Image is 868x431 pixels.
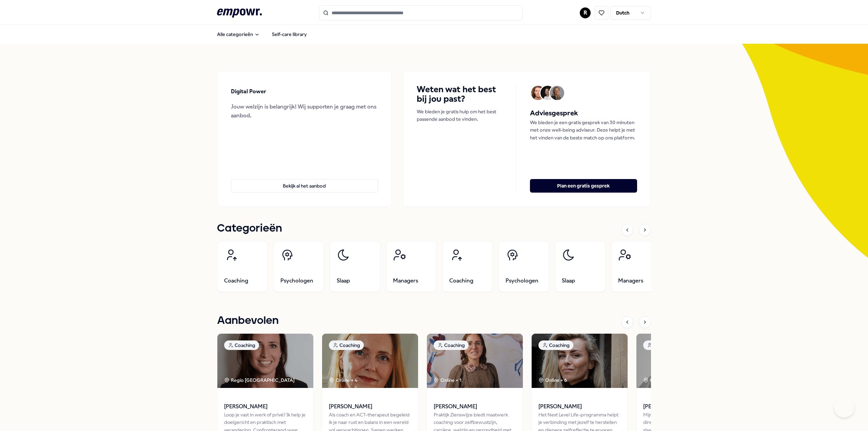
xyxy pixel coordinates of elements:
span: [PERSON_NAME] [329,402,411,411]
span: Psychologen [280,277,313,285]
a: Self-care library [267,27,312,41]
div: Online + 1 [434,376,461,384]
h4: Weten wat het best bij jou past? [417,85,502,104]
a: Psychologen [273,241,324,292]
p: We bieden je een gratis gesprek van 30 minuten met onze well-being adviseur. Deze helpt je met he... [530,119,637,141]
img: Avatar [540,86,555,100]
img: Avatar [550,86,564,100]
button: R [580,7,591,18]
div: Coaching [434,340,469,350]
a: Managers [386,241,437,292]
img: package image [532,334,628,388]
input: Search for products, categories or subcategories [319,5,522,20]
div: Coaching [224,340,259,350]
span: [PERSON_NAME] [224,402,307,411]
a: Bekijk al het aanbod [231,168,378,193]
span: Coaching [224,277,248,285]
div: Online + 7 [643,376,671,384]
img: Avatar [531,86,545,100]
a: Slaap [330,241,380,292]
p: We bieden je gratis hulp om het best passende aanbod te vinden. [417,108,502,123]
span: [PERSON_NAME] [434,402,516,411]
span: Psychologen [506,277,538,285]
div: Online + 4 [329,376,357,384]
a: Coaching [217,241,268,292]
button: Bekijk al het aanbod [231,179,378,193]
a: Managers [611,241,662,292]
span: Slaap [562,277,575,285]
span: Managers [393,277,418,285]
p: Digital Power [231,87,266,96]
h1: Aanbevolen [217,312,279,329]
div: Coaching [329,340,364,350]
h1: Categorieën [217,220,282,237]
a: Slaap [555,241,606,292]
img: package image [322,334,418,388]
span: Managers [618,277,643,285]
button: Alle categorieën [212,27,265,41]
div: Coaching [643,340,678,350]
img: package image [427,334,523,388]
div: Jouw welzijn is belangrijk! Wij supporten je graag met ons aanbod. [231,102,378,120]
span: Slaap [337,277,350,285]
div: Online + 6 [538,376,567,384]
span: [PERSON_NAME] [643,402,726,411]
a: Coaching [442,241,493,292]
iframe: Help Scout Beacon - Open [834,397,854,417]
span: [PERSON_NAME] [538,402,621,411]
span: Coaching [449,277,473,285]
div: Regio [GEOGRAPHIC_DATA] [224,376,296,384]
img: package image [636,334,732,388]
div: Coaching [538,340,573,350]
nav: Main [212,27,312,41]
a: Psychologen [498,241,549,292]
img: package image [217,334,313,388]
h5: Adviesgesprek [530,108,637,119]
button: Plan een gratis gesprek [530,179,637,193]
